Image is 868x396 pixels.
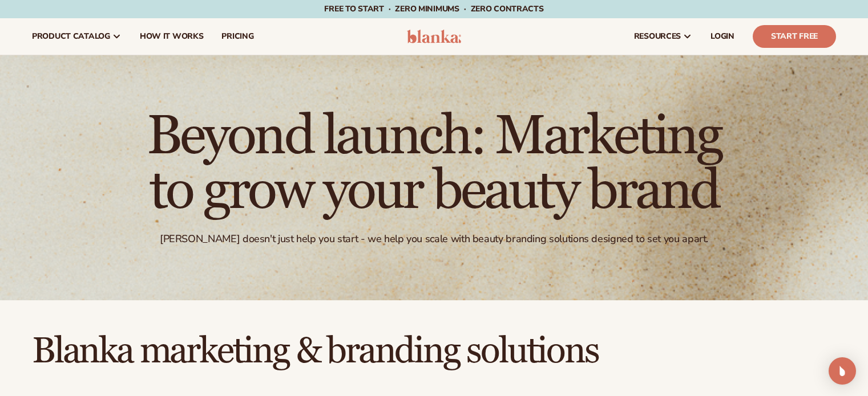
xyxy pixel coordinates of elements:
[753,25,836,48] a: Start Free
[634,32,681,41] span: resources
[120,109,748,219] h1: Beyond launch: Marketing to grow your beauty brand
[160,232,708,246] div: [PERSON_NAME] doesn't just help you start - we help you scale with beauty branding solutions desi...
[710,32,734,41] span: LOGIN
[625,18,701,55] a: resources
[131,18,213,55] a: How It Works
[829,357,856,385] div: Open Intercom Messenger
[407,30,461,43] img: logo
[701,18,744,55] a: LOGIN
[23,18,131,55] a: product catalog
[221,32,253,41] span: pricing
[140,32,204,41] span: How It Works
[212,18,263,55] a: pricing
[324,3,543,14] span: Free to start · ZERO minimums · ZERO contracts
[32,32,110,41] span: product catalog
